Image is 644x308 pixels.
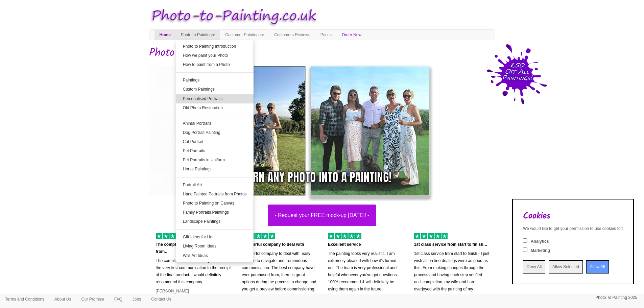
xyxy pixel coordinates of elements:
a: Old Photo Restoration [176,103,254,113]
p: The complete service was superb from… [156,241,232,255]
a: Horse Paintings [176,165,254,174]
a: Living Room Ideas [176,242,254,251]
a: Customers Reviews [269,30,315,40]
p: [PERSON_NAME] [156,288,232,295]
a: Dog Portrait Painting [176,128,254,137]
img: Oil painting of a dog [144,61,398,201]
h2: Cookies [523,211,623,221]
button: - Request your FREE mock-up [DATE]! - [268,205,377,226]
a: FAQ [109,294,127,304]
input: Allow Selected [549,260,583,274]
img: Photo to Painting [146,3,319,29]
a: Order Now! [337,30,367,40]
a: Portrait Art [176,181,254,190]
input: Allow All [586,260,609,274]
a: Photo to Painting [176,30,220,40]
a: Cat Portrait [176,137,254,146]
a: Photo to Painting Introduction [176,42,254,51]
div: We would like to get your permission to use cookies for: [523,226,623,232]
img: 5 of out 5 stars [156,233,189,239]
img: family-small.jpg [182,61,435,201]
a: Pet Portraits in Uniform [176,156,254,165]
a: Contact Us [146,294,176,304]
a: Gift Ideas for Her [176,233,254,242]
a: Prices [315,30,337,40]
a: Custom Paintings [176,85,254,94]
p: Excellent service [328,241,404,248]
label: Analytics [531,239,549,244]
img: 5 of out 5 stars [242,233,275,239]
input: Deny All [523,260,545,274]
label: Marketing [531,248,550,254]
img: 5 of out 5 stars [328,233,361,239]
a: Photo to Painting on Canvas [176,199,254,208]
div: Turn any photo into a painting! [242,169,391,186]
a: Our Promise [76,294,109,304]
p: The painting looks very realistic, I am extremely pleased with how it’s turned out. The team is v... [328,250,404,293]
img: 50 pound price drop [486,44,547,104]
p: The complete service was superb from the very first communication to the receipt of the final pro... [156,257,232,286]
a: About Us [49,294,76,304]
a: Landscape Paintings [176,217,254,226]
a: Pet Portraits [176,146,254,156]
a: How we paint your Photo [176,51,254,60]
p: Wonderful company to deal with, easy website to navigate and tremendous communication. The best c... [242,250,318,300]
h1: Photo to Painting [149,47,495,59]
a: Jobs [127,294,146,304]
a: Family Portraits Paintings [176,208,254,217]
a: Paintings [176,76,254,85]
p: 1st class service from start to finish… [414,241,490,248]
a: Home [154,30,176,40]
a: Hand Painted Portraits from Photos [176,190,254,199]
a: How to paint from a Photo [176,60,254,69]
a: Animal Portraits [176,119,254,128]
img: 5 of out 5 stars [414,233,448,239]
a: Customer Paintings [220,30,269,40]
p: Wonderful company to deal with [242,241,318,248]
p: Photo To Painting 2025 [595,294,637,301]
a: Personalised Portraits [176,94,254,103]
a: Wall Art Ideas [176,251,254,260]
